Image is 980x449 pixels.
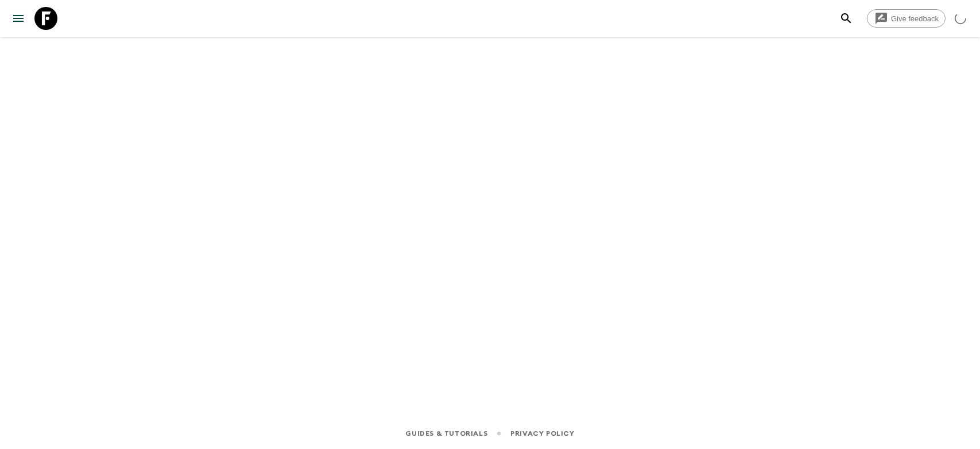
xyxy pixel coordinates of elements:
span: Give feedback [885,14,945,23]
button: search adventures [835,7,858,30]
a: Privacy Policy [510,427,574,440]
button: menu [7,7,30,30]
a: Guides & Tutorials [405,427,487,440]
a: Give feedback [867,9,946,28]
